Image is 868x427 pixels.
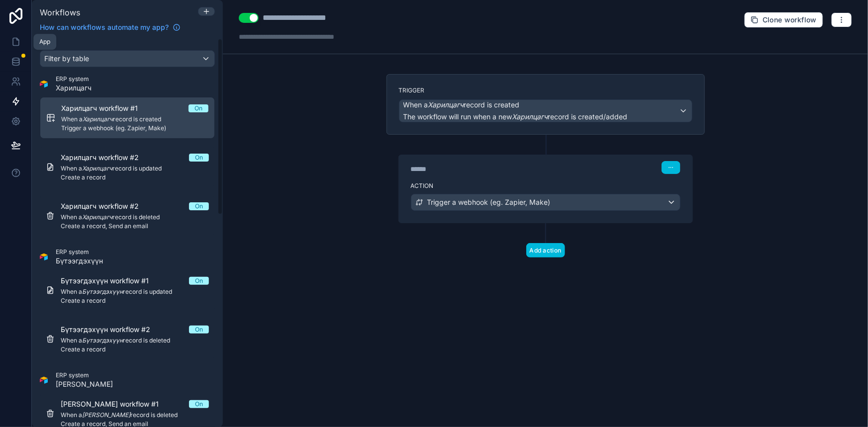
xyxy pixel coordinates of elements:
div: App [39,38,50,46]
button: When aХарилцагчrecord is createdThe workflow will run when a newХарилцагчrecord is created/added [399,99,692,122]
em: Харилцагч [82,165,112,172]
label: Trigger [399,86,692,94]
span: Trigger a webhook (eg. Zapier, Make) [427,197,551,207]
span: Бүтээгдэхүүн workflow #2 [61,325,162,335]
div: On [194,104,202,112]
a: How can workflows automate my app? [36,22,185,32]
em: Бүтээгдэхүүн [82,288,123,295]
div: On [195,202,203,210]
button: Trigger a webhook (eg. Zapier, Make) [411,194,680,211]
span: [PERSON_NAME] [56,379,113,389]
span: When a record is deleted [61,337,209,344]
a: Бүтээгдэхүүн workflow #1OnWhen aБүтээгдэхүүнrecord is updatedCreate a record [40,270,215,311]
span: [PERSON_NAME] workflow #1 [61,399,171,409]
span: Create a record [61,345,209,353]
span: Харилцагч [56,83,92,93]
span: When a record is deleted [61,213,209,221]
span: Create a record [61,173,209,181]
label: Action [411,182,680,190]
span: Create a record, Send an email [61,222,209,230]
span: When a record is deleted [61,411,209,419]
span: Workflows [40,7,80,17]
span: ERP system [56,75,92,83]
span: Бүтээгдэхүүн workflow #1 [61,276,161,286]
span: Filter by table [44,54,89,63]
span: The workflow will run when a new record is created/added [403,112,628,121]
span: When a record is updated [61,288,209,296]
span: How can workflows automate my app? [40,22,169,32]
div: scrollable content [32,38,223,427]
a: Харилцагч workflow #2OnWhen aХарилцагчrecord is deletedCreate a record, Send an email [40,195,215,236]
div: On [195,154,203,162]
span: Харилцагч workflow #2 [61,201,151,211]
img: Airtable Logo [40,80,48,88]
span: Харилцагч workflow #1 [61,103,150,113]
em: Бүтээгдэхүүн [82,337,123,344]
em: Харилцагч [83,115,113,123]
button: Clone workflow [744,12,823,28]
a: Харилцагч workflow #1OnWhen aХарилцагчrecord is createdTrigger a webhook (eg. Zapier, Make) [40,97,215,139]
span: When a record is created [61,115,208,123]
span: When a record is created [403,100,520,110]
div: On [195,400,203,408]
button: Add action [526,243,565,257]
span: Харилцагч workflow #2 [61,153,151,163]
span: Clone workflow [763,15,817,24]
em: [PERSON_NAME] [82,411,130,419]
a: Бүтээгдэхүүн workflow #2OnWhen aБүтээгдэхүүнrecord is deletedCreate a record [40,319,215,359]
button: Filter by table [40,50,215,67]
em: Харилцагч [82,213,112,221]
span: When a record is updated [61,165,209,172]
span: Trigger a webhook (eg. Zapier, Make) [61,124,208,132]
img: Airtable Logo [40,253,48,261]
span: ERP system [56,371,113,379]
img: Airtable Logo [40,376,48,384]
span: Бүтээгдэхүүн [56,256,103,266]
em: Харилцагч [512,112,548,121]
a: Харилцагч workflow #2OnWhen aХарилцагчrecord is updatedCreate a record [40,147,215,187]
div: On [195,326,203,334]
span: Create a record [61,297,209,305]
span: ERP system [56,248,103,256]
div: On [195,277,203,285]
em: Харилцагч [428,100,464,109]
